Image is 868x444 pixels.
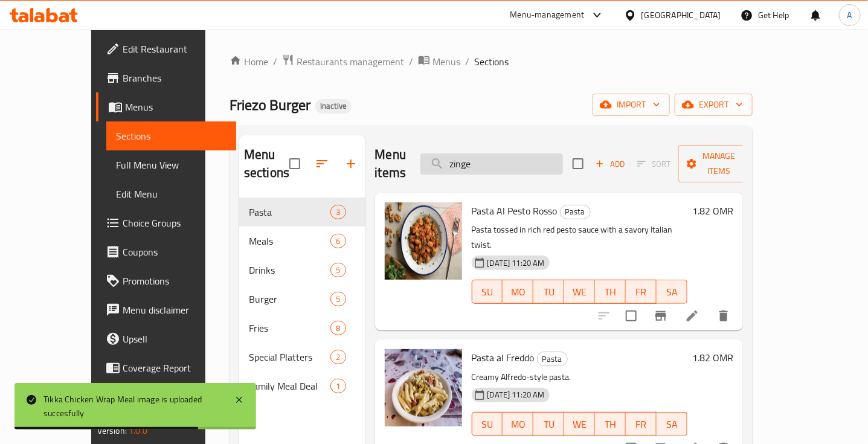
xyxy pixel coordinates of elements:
span: TH [600,283,621,301]
h2: Menu items [375,146,407,182]
span: 1 [331,381,345,392]
span: Coupons [123,245,227,259]
div: Meals6 [239,227,365,256]
span: Sections [474,54,509,69]
a: Coupons [96,237,236,266]
span: SA [661,283,683,301]
div: Tikka Chicken Wrap Meal image is uploaded succesfully [43,393,222,420]
div: Fries [249,321,330,335]
span: Select section first [629,155,678,173]
button: MO [503,412,533,436]
a: Grocery Checklist [96,382,236,411]
li: / [409,54,413,69]
span: Select section [565,151,591,176]
span: TH [600,416,621,433]
a: Upsell [96,324,236,353]
li: / [465,54,469,69]
span: Menus [432,54,460,69]
span: Manage items [688,149,750,179]
span: Add item [591,155,629,173]
div: items [330,263,346,277]
span: Pasta [538,352,567,366]
span: Pasta al Freddo [472,349,535,367]
div: [GEOGRAPHIC_DATA] [641,8,721,22]
nav: breadcrumb [230,54,753,69]
div: Inactive [315,99,352,114]
span: Pasta [249,205,330,219]
span: 6 [331,236,345,247]
button: delete [709,301,738,330]
input: search [420,153,563,175]
span: Sort sections [307,149,336,178]
p: Pasta tossed in rich red pesto sauce with a savory Italian twist. [472,222,688,253]
span: 2 [331,352,345,363]
a: Restaurants management [282,54,404,69]
span: Select to update [619,303,644,329]
a: Edit Menu [106,179,236,208]
span: Menus [125,100,227,114]
span: FR [631,283,652,301]
a: Sections [106,121,236,150]
span: SU [477,416,498,433]
button: TU [533,412,564,436]
div: Pasta [560,205,591,219]
button: MO [503,280,533,304]
button: Add [591,155,629,173]
a: Menus [418,54,460,69]
p: Creamy Alfredo-style pasta. [472,370,688,385]
div: Pasta [537,352,568,366]
li: / [273,54,277,69]
a: Edit menu item [685,309,699,323]
button: Add section [336,149,365,178]
span: import [602,97,660,112]
button: SA [657,412,687,436]
span: Edit Restaurant [123,42,227,56]
button: FR [626,280,657,304]
span: SA [661,416,683,433]
span: MO [507,416,529,433]
div: Pasta3 [239,198,365,227]
span: Special Platters [249,350,330,364]
button: import [593,94,670,116]
span: Version: [97,423,127,439]
span: Family Meal Deal [249,379,330,393]
a: Coverage Report [96,353,236,382]
a: Menus [96,92,236,121]
div: Burger5 [239,285,365,314]
div: Family Meal Deal1 [239,372,365,401]
div: items [330,234,346,248]
span: 3 [331,207,345,218]
a: Choice Groups [96,208,236,237]
span: Inactive [315,101,352,111]
span: Upsell [123,332,227,346]
button: SA [657,280,687,304]
button: TH [595,412,626,436]
button: WE [564,412,595,436]
span: WE [569,416,590,433]
div: Burger [249,292,330,306]
button: SU [472,412,503,436]
button: export [675,94,753,116]
span: 5 [331,265,345,276]
span: Edit Menu [116,187,227,201]
span: Sections [116,129,227,143]
span: Pasta Al Pesto Rosso [472,202,558,220]
img: Pasta Al Pesto Rosso [385,202,462,280]
button: TH [595,280,626,304]
img: Pasta al Freddo [385,349,462,426]
div: Meals [249,234,330,248]
button: WE [564,280,595,304]
button: Manage items [678,145,759,182]
h2: Menu sections [244,146,289,182]
button: Branch-specific-item [646,301,675,330]
span: Menu disclaimer [123,303,227,317]
span: Full Menu View [116,158,227,172]
a: Edit Restaurant [96,34,236,63]
span: SU [477,283,498,301]
span: Drinks [249,263,330,277]
span: A [847,8,852,22]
